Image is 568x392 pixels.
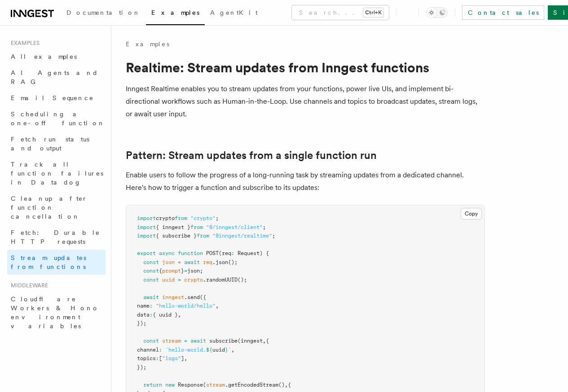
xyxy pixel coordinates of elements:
[225,347,228,353] span: }
[210,9,258,16] span: AgentKit
[156,233,197,239] span: { subscribe }
[462,5,544,20] a: Contact sales
[66,9,141,16] span: Documentation
[263,338,266,344] span: ,
[216,303,219,309] span: ,
[156,303,216,309] span: "hello-world/hello"
[126,149,377,162] a: Pattern: Stream updates from a single function run
[7,90,106,106] a: Email Sequence
[137,355,156,361] span: topics
[156,224,190,230] span: { inngest }
[184,268,187,274] span: =
[162,259,175,265] span: json
[159,250,175,256] span: async
[219,250,231,256] span: (req
[165,347,206,353] span: `hello-world.
[137,224,156,230] span: import
[156,355,159,361] span: :
[7,65,106,90] a: AI Agents and RAG
[187,268,203,274] span: json;
[143,277,159,283] span: const
[178,259,181,265] span: =
[184,259,200,265] span: await
[7,282,48,289] span: Middleware
[184,277,203,283] span: crypto
[143,338,159,344] span: const
[178,250,203,256] span: function
[190,338,206,344] span: await
[203,382,206,388] span: (
[162,338,181,344] span: stream
[137,303,150,309] span: name
[206,224,263,230] span: "@/inngest/client"
[263,224,266,230] span: ;
[197,233,209,239] span: from
[150,303,153,309] span: :
[11,254,86,270] span: Stream updates from functions
[11,161,103,186] span: Track all function failures in Datadog
[190,215,216,221] span: "crypto"
[426,7,448,18] button: Toggle dark mode
[126,169,485,194] p: Enable users to follow the progress of a long-running task by streaming updates from a dedicated ...
[159,268,162,274] span: {
[238,250,260,256] span: Request
[205,3,263,24] a: AgentKit
[292,5,389,20] button: Search...Ctrl+K
[203,277,238,283] span: .randomUUID
[206,347,212,353] span: ${
[162,277,175,283] span: uuid
[7,131,106,156] a: Fetch run status and output
[153,312,178,318] span: { uuid }
[7,291,106,334] a: Cloudflare Workers & Hono environment variables
[266,338,269,344] span: {
[11,94,94,101] span: Email Sequence
[137,215,156,221] span: import
[184,355,187,361] span: ,
[156,215,175,221] span: crypto
[7,156,106,190] a: Track all function failures in Datadog
[11,295,99,330] span: Cloudflare Workers & Hono environment variables
[206,382,225,388] span: stream
[203,259,212,265] span: req
[162,268,181,274] span: prompt
[137,320,146,326] span: });
[228,259,238,265] span: ();
[11,69,98,85] span: AI Agents and RAG
[272,233,275,239] span: ;
[162,355,181,361] span: "logs"
[11,110,105,127] span: Scheduling a one-off function
[200,294,206,300] span: ({
[143,382,162,388] span: return
[212,259,228,265] span: .json
[190,224,203,230] span: from
[11,195,88,220] span: Cleanup after function cancellation
[238,277,247,283] span: ();
[209,338,238,344] span: subscribe
[181,355,184,361] span: ]
[206,250,219,256] span: POST
[225,382,278,388] span: .getEncodedStream
[175,215,187,221] span: from
[137,312,150,318] span: data
[165,382,175,388] span: new
[228,347,231,353] span: `
[184,338,187,344] span: =
[7,40,40,47] span: Examples
[238,338,263,344] span: (inngest
[143,294,159,300] span: await
[7,190,106,225] a: Cleanup after function cancellation
[143,268,159,274] span: const
[7,225,106,250] a: Fetch: Durable HTTP requests
[11,136,89,152] span: Fetch run status and output
[212,347,225,353] span: uuid
[461,208,482,220] button: Copy
[178,312,181,318] span: ,
[285,382,288,388] span: ,
[137,347,159,353] span: channel
[7,106,106,131] a: Scheduling a one-off function
[178,277,181,283] span: =
[216,215,219,221] span: ;
[151,9,199,16] span: Examples
[159,355,162,361] span: [
[126,83,485,120] p: Inngest Realtime enables you to stream updates from your functions, power live UIs, and implement...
